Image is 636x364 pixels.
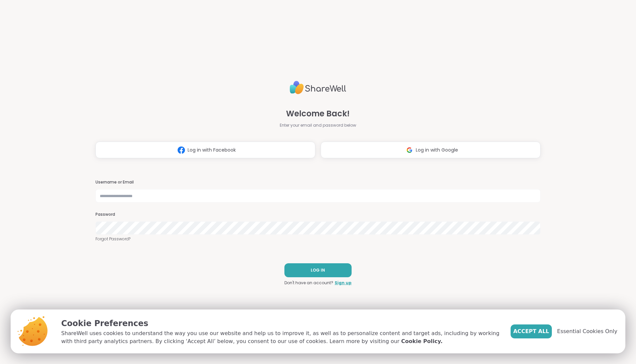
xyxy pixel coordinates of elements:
[321,142,541,158] button: Log in with Google
[335,280,352,286] a: Sign up
[403,144,416,156] img: ShareWell Logomark
[286,108,350,120] span: Welcome Back!
[95,142,315,158] button: Log in with Facebook
[61,329,500,345] p: ShareWell uses cookies to understand the way you use our website and help us to improve it, as we...
[95,236,541,242] a: Forgot Password?
[175,144,188,156] img: ShareWell Logomark
[557,327,617,335] span: Essential Cookies Only
[95,180,541,185] h3: Username or Email
[511,324,552,338] button: Accept All
[401,337,442,345] a: Cookie Policy.
[513,327,549,335] span: Accept All
[311,267,325,273] span: LOG IN
[284,280,333,286] span: Don't have an account?
[290,78,346,97] img: ShareWell Logo
[95,212,541,217] h3: Password
[280,122,356,128] span: Enter your email and password below
[416,147,458,154] span: Log in with Google
[284,263,352,277] button: LOG IN
[188,147,236,154] span: Log in with Facebook
[61,317,500,329] p: Cookie Preferences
